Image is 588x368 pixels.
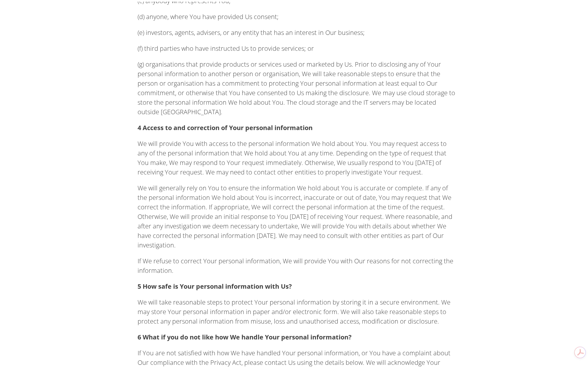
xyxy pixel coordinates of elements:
p: (f) third parties who have instructed Us to provide services; or [138,42,455,52]
b: 6 What if you do not like how We handle Your personal information? [138,331,352,340]
p: We will generally rely on You to ensure the information We hold about You is accurate or complete... [138,182,455,248]
p: (d) anyone, where You have provided Us consent; [138,10,455,20]
b: 4 Access to and correction of Your personal information [138,122,313,130]
p: We will provide You with access to the personal information We hold about You. You may request ac... [138,137,455,175]
p: (g) organisations that provide products or services used or marketed by Us. Prior to disclosing a... [138,58,455,115]
p: If We refuse to correct Your personal information, We will provide You with Our reasons for not c... [138,255,455,274]
b: 5 How safe is Your personal information with Us? [138,280,292,289]
p: We will take reasonable steps to protect Your personal information by storing it in a secure envi... [138,296,455,325]
p: (e) investors, agents, advisers, or any entity that has an interest in Our business; [138,26,455,36]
